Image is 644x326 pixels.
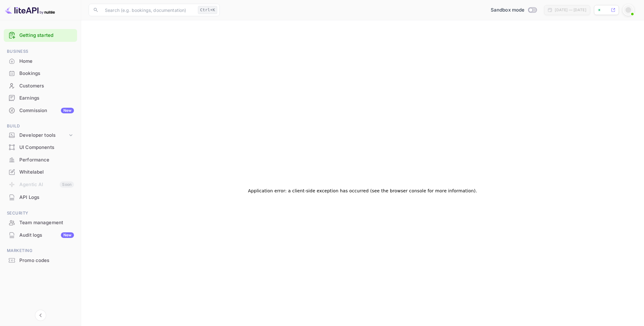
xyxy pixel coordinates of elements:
ya-tr-span: UI Components [19,144,54,151]
ya-tr-span: Commission [19,107,47,114]
input: Search (e.g. bookings, documentation) [101,4,195,16]
ya-tr-span: Performance [19,156,50,164]
div: Earnings [4,92,77,104]
ya-tr-span: Customers [19,82,44,90]
ya-tr-span: New [63,108,71,113]
div: Home [4,55,77,67]
a: CommissionNew [4,105,77,116]
div: Getting started [4,29,77,42]
a: Bookings [4,67,77,79]
a: Whitelabel [4,166,77,178]
div: Bookings [4,67,77,80]
a: API Logs [4,191,77,203]
div: Whitelabel [4,166,77,178]
a: Getting started [19,32,74,39]
ya-tr-span: API Logs [19,194,39,201]
ya-tr-span: Sandbox mode [491,7,525,13]
div: New [61,232,74,238]
a: Earnings [4,92,77,104]
div: Customers [4,80,77,92]
ya-tr-span: Promo codes [19,257,50,264]
a: UI Components [4,141,77,153]
a: Home [4,55,77,67]
a: Team management [4,217,77,228]
div: UI Components [4,141,77,154]
ya-tr-span: Marketing [7,248,33,253]
ya-tr-span: Build [7,123,20,128]
div: API Logs [4,191,77,204]
ya-tr-span: Team management [19,219,63,226]
div: Performance [4,154,77,166]
div: Promo codes [4,254,77,267]
ya-tr-span: Application error: a client-side exception has occurred (see the browser console for more informa... [248,188,476,193]
div: Switch to Production mode [488,7,539,14]
div: CommissionNew [4,105,77,117]
ya-tr-span: . [476,188,477,193]
ya-tr-span: Bookings [19,70,40,77]
a: Promo codes [4,254,77,266]
a: Customers [4,80,77,91]
a: Performance [4,154,77,165]
ya-tr-span: Getting started [19,32,53,38]
ya-tr-span: Security [7,210,28,215]
div: Audit logsNew [4,229,77,241]
ya-tr-span: Whitelabel [19,169,44,176]
div: Developer tools [4,130,77,141]
div: Team management [4,217,77,229]
ya-tr-span: Audit logs [19,232,42,239]
ya-tr-span: [DATE] — [DATE] [555,7,586,12]
ya-tr-span: Ctrl+K [200,7,215,12]
ya-tr-span: Home [19,58,33,65]
a: Audit logsNew [4,229,77,241]
ya-tr-span: Business [7,49,28,54]
img: LiteAPI logo [5,5,55,15]
ya-tr-span: Earnings [19,95,39,102]
button: Collapse navigation [35,310,46,321]
ya-tr-span: Developer tools [19,132,56,139]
